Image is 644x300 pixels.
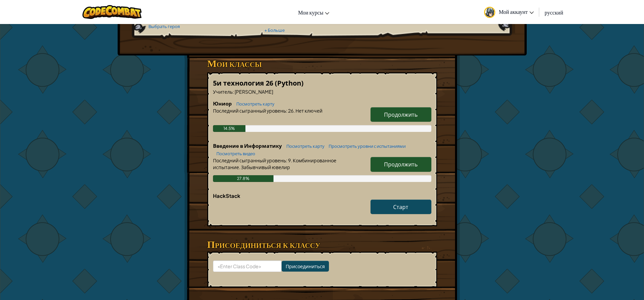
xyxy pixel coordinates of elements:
h3: Мои классы [207,55,437,71]
span: Мои курсы [298,9,324,16]
span: 26. [287,108,295,114]
a: Мой аккаунт [481,1,537,23]
span: Юниор [213,100,233,107]
span: : [286,108,287,114]
a: Мои курсы [295,3,333,21]
span: Последний сыгранный уровень [213,157,286,163]
a: Посмотреть карту [233,101,275,107]
span: русский [545,9,563,16]
a: + Больше [264,27,285,33]
span: Последний сыгранный уровень [213,108,286,114]
img: CodeCombat logo [82,5,142,19]
span: : [286,157,287,163]
div: 14.5% [213,125,246,132]
span: Введение в Информатику [213,142,283,149]
a: Посмотреть видео [213,151,255,156]
span: Мой аккаунт [499,8,534,15]
input: <Enter Class Code> [213,260,282,272]
span: Забывчивый ювелир [240,164,290,170]
span: (Python) [275,78,304,88]
a: Просмотреть уровни с испытаниями [325,143,406,149]
span: 5и технология 26 [213,78,275,88]
div: 27.8% [213,175,274,182]
span: Учитель [213,89,233,95]
img: avatar [484,7,495,18]
a: русский [541,3,567,21]
span: Продолжить [384,111,418,118]
span: HackStack [213,192,240,199]
span: [PERSON_NAME] [234,89,273,95]
input: Присоединиться [282,261,329,272]
a: Старт [371,200,431,214]
span: Продолжить [384,161,418,168]
h3: Присоединиться к классу [207,236,437,252]
a: Посмотреть карту [283,143,325,149]
span: Нет ключей [295,108,323,114]
span: Старт [393,203,408,210]
span: 9. Комбинированное испытание. [213,157,336,170]
a: Выбрать героя [148,24,180,29]
span: : [233,89,234,95]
